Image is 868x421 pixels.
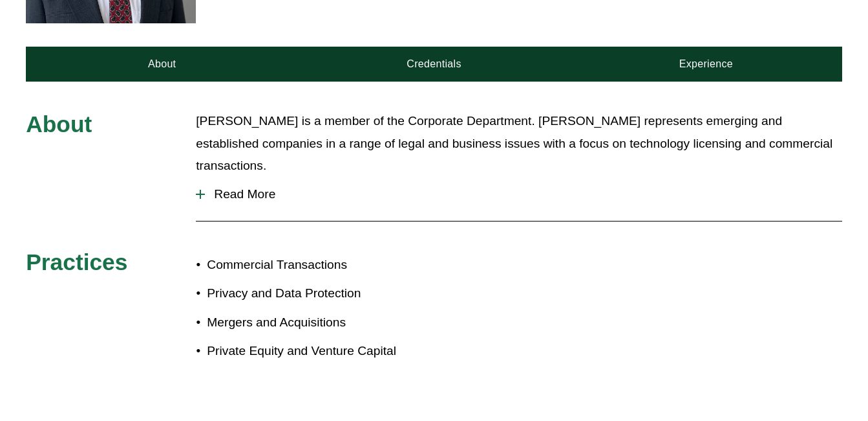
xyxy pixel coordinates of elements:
a: About [26,47,298,82]
p: Private Equity and Venture Capital [207,340,434,363]
a: Credentials [298,47,570,82]
p: Mergers and Acquisitions [207,312,434,334]
p: Commercial Transactions [207,254,434,277]
p: [PERSON_NAME] is a member of the Corporate Department. [PERSON_NAME] represents emerging and esta... [196,110,842,177]
p: Privacy and Data Protection [207,282,434,305]
span: Read More [205,187,842,201]
span: About [26,111,92,137]
button: Read More [196,177,842,211]
span: Practices [26,249,127,275]
a: Experience [570,47,842,82]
